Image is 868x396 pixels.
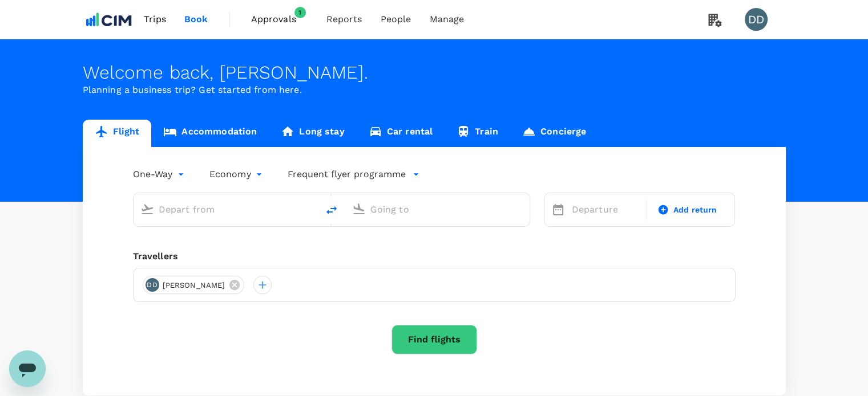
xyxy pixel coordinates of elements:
span: 1 [294,7,306,18]
button: Find flights [391,325,477,354]
span: Approvals [251,13,308,26]
span: Trips [144,13,166,26]
span: Add return [673,204,717,216]
a: Car rental [357,120,445,147]
div: DD[PERSON_NAME] [143,276,245,294]
input: Going to [370,201,506,218]
p: Planning a business trip? Get started from here. [83,83,786,97]
a: Concierge [510,120,598,147]
span: People [381,13,411,26]
div: DD [146,278,159,292]
a: Long stay [269,120,356,147]
p: Frequent flyer programme [288,168,406,181]
span: Book [184,13,208,26]
iframe: Button to launch messaging window [9,350,46,387]
input: Depart from [159,201,294,218]
p: Departure [572,203,639,217]
div: Welcome back , [PERSON_NAME] . [83,62,786,83]
div: DD [745,8,768,31]
div: Economy [209,165,265,183]
button: Frequent flyer programme [288,168,419,181]
span: Reports [326,13,362,26]
span: [PERSON_NAME] [156,280,232,291]
a: Accommodation [151,120,269,147]
div: Travellers [133,250,736,263]
button: delete [318,197,345,224]
a: Train [445,120,510,147]
div: One-Way [133,165,187,183]
span: Manage [429,13,464,26]
button: Open [310,208,312,210]
button: Open [522,208,524,210]
a: Flight [83,120,152,147]
img: CIM ENVIRONMENTAL PTY LTD [83,7,135,32]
